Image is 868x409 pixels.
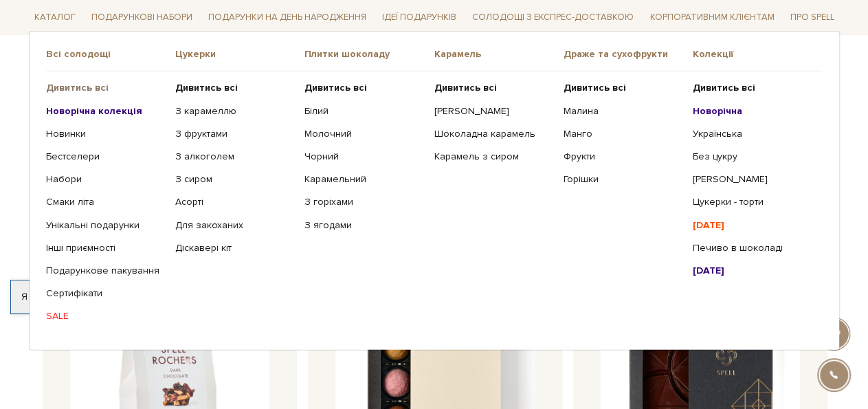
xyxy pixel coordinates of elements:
a: Горішки [564,173,682,186]
a: Дивитись всі [434,82,553,94]
b: Новорічна [693,104,742,116]
div: Я дозволяю [DOMAIN_NAME] використовувати [11,291,383,303]
a: Подарунки на День народження [203,7,372,28]
a: Чорний [304,151,423,163]
a: SALE [46,310,165,322]
a: Молочний [304,128,423,140]
a: З фруктами [175,128,294,140]
a: Солодощі з експрес-доставкою [467,5,639,29]
span: Цукерки [175,48,304,60]
a: Новорічна колекція [46,104,165,117]
a: [DATE] [693,219,812,231]
a: Цукерки - торти [693,196,812,208]
a: Каталог [29,7,81,28]
b: Дивитись всі [693,82,755,93]
a: З карамеллю [175,104,294,117]
a: Подарункові набори [86,7,198,28]
a: Для закоханих [175,219,294,231]
a: Ідеї подарунків [377,7,462,28]
span: Драже та сухофрукти [564,48,693,60]
a: Подарункове пакування [46,265,165,277]
a: З ягодами [304,219,423,231]
a: Дивитись всі [175,82,294,94]
span: Колекції [693,48,822,60]
a: Унікальні подарунки [46,219,165,231]
a: Сертифікати [46,287,165,300]
a: [DATE] [693,265,812,277]
a: Карамель з сиром [434,151,553,163]
b: [DATE] [693,219,724,230]
a: Дивитись всі [564,82,682,94]
a: [PERSON_NAME] [693,173,812,186]
b: Дивитись всі [46,82,109,93]
a: З алкоголем [175,151,294,163]
a: Бестселери [46,151,165,163]
a: Діскавері кіт [175,242,294,254]
a: Білий [304,104,423,117]
a: Дивитись всі [693,82,812,94]
a: Дивитись всі [46,82,165,94]
a: [PERSON_NAME] [434,104,553,117]
a: Асорті [175,196,294,208]
a: Шоколадна карамель [434,128,553,140]
a: Новинки [46,128,165,140]
span: Карамель [434,48,563,60]
span: Всі солодощі [46,48,175,60]
span: Плитки шоколаду [304,48,434,60]
a: Дивитись всі [304,82,423,94]
div: Каталог [29,31,840,350]
a: Печиво в шоколаді [693,242,812,254]
a: Українська [693,128,812,140]
a: Інші приємності [46,242,165,254]
a: Смаки літа [46,196,165,208]
a: З сиром [175,173,294,186]
a: Набори [46,173,165,186]
a: Корпоративним клієнтам [644,7,779,28]
b: Новорічна колекція [46,104,142,116]
a: Без цукру [693,151,812,163]
b: Дивитись всі [434,82,496,93]
a: Про Spell [784,7,839,28]
a: Новорічна [693,104,812,117]
a: Малина [564,104,682,117]
b: Дивитись всі [175,82,238,93]
a: Карамельний [304,173,423,186]
b: Дивитись всі [564,82,626,93]
a: З горіхами [304,196,423,208]
a: Фрукти [564,151,682,163]
a: Манго [564,128,682,140]
b: [DATE] [693,265,724,276]
b: Дивитись всі [304,82,367,93]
